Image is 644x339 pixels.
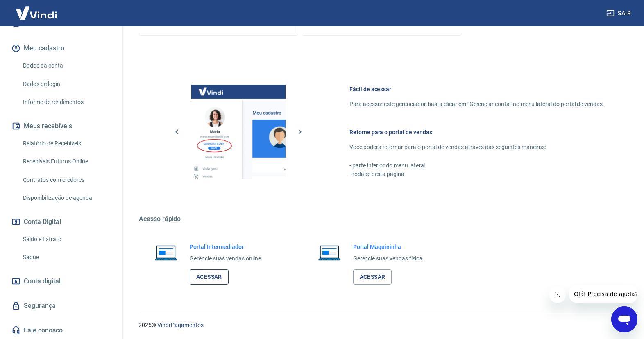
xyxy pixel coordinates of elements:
[349,85,604,93] h6: Fácil de acessar
[549,287,566,303] iframe: Fechar mensagem
[24,276,61,287] span: Conta digital
[611,306,637,332] iframe: Botão para abrir a janela de mensagens
[10,272,113,290] a: Conta digital
[20,135,113,152] a: Relatório de Recebíveis
[605,6,634,21] button: Sair
[5,6,69,12] span: Olá! Precisa de ajuda?
[190,243,263,251] h6: Portal Intermediador
[20,76,113,93] a: Dados de login
[312,243,347,262] img: Imagem de um notebook aberto
[349,128,604,136] h6: Retorne para o portal de vendas
[569,285,637,303] iframe: Mensagem da empresa
[20,231,113,248] a: Saldo e Extrato
[139,215,624,223] h5: Acesso rápido
[20,172,113,188] a: Contratos com credores
[149,243,183,262] img: Imagem de um notebook aberto
[10,117,113,135] button: Meus recebíveis
[10,0,63,25] img: Vindi
[349,100,604,108] p: Para acessar este gerenciador, basta clicar em “Gerenciar conta” no menu lateral do portal de ven...
[20,153,113,170] a: Recebíveis Futuros Online
[20,94,113,111] a: Informe de rendimentos
[10,297,113,315] a: Segurança
[10,39,113,57] button: Meu cadastro
[353,254,424,263] p: Gerencie suas vendas física.
[349,161,604,170] p: - parte inferior do menu lateral
[190,254,263,263] p: Gerencie suas vendas online.
[353,269,392,285] a: Acessar
[138,321,624,330] p: 2025 ©
[20,249,113,266] a: Saque
[353,243,424,251] h6: Portal Maquininha
[349,170,604,179] p: - rodapé desta página
[20,190,113,206] a: Disponibilização de agenda
[10,213,113,231] button: Conta Digital
[190,269,229,285] a: Acessar
[157,322,204,328] a: Vindi Pagamentos
[191,85,286,179] img: Imagem da dashboard mostrando o botão de gerenciar conta na sidebar no lado esquerdo
[20,57,113,74] a: Dados da conta
[349,143,604,151] p: Você poderá retornar para o portal de vendas através das seguintes maneiras:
